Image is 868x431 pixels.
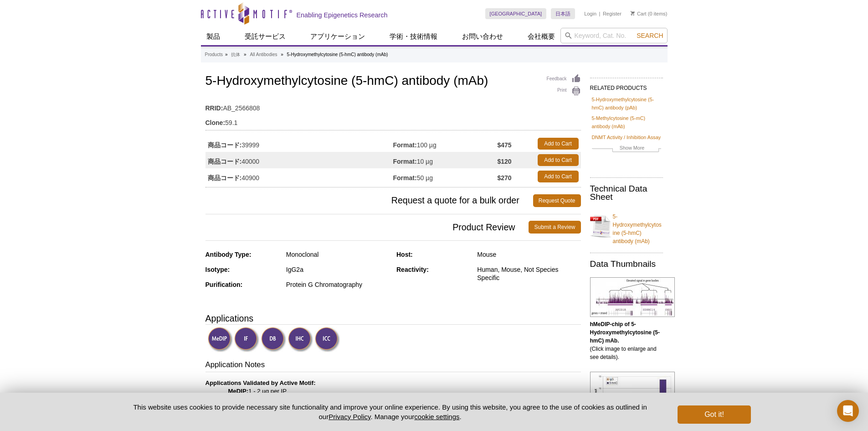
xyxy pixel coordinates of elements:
strong: Format: [393,174,417,182]
strong: 商品コード: [208,174,242,182]
strong: Format: [393,157,417,166]
input: Keyword, Cat. No. [560,28,668,43]
span: Request a quote for a bulk order [205,194,533,207]
a: 製品 [201,28,226,45]
strong: $270 [497,174,511,182]
h2: Technical Data Sheet [590,185,663,201]
h1: 5-Hydroxymethylcytosine (5-hmC) antibody (mAb) [205,74,581,89]
h3: Applications [205,312,581,325]
strong: $120 [497,157,511,166]
a: 日本語 [551,8,575,19]
span: Product Review [205,221,529,234]
img: Immunohistochemistry Validated [288,327,313,352]
li: » [225,52,228,57]
strong: $475 [497,141,511,149]
a: Add to Cart [538,171,579,182]
strong: Purification: [205,281,243,288]
a: 受託サービス [239,28,291,45]
p: 1 - 2 µg per IP 10 µg per IP 0.2 µg/ml dilution [205,379,581,412]
button: cookie settings [414,413,459,421]
img: Immunofluorescence Validated [234,327,259,352]
a: Submit a Review [529,221,580,234]
td: 40000 [205,152,393,168]
strong: MeDIP: [228,388,249,395]
a: 5-Methylcytosine (5-mC) antibody (mAb) [592,114,661,130]
a: Feedback [547,74,581,84]
a: DNMT Activity / Inhibition Assay [592,133,661,141]
li: » [281,52,283,57]
a: 会社概要 [522,28,560,45]
h2: Data Thumbnails [590,260,663,268]
a: Show More [592,144,661,154]
a: Print [547,86,581,96]
td: 50 µg [393,168,498,185]
h2: Enabling Epigenetics Research [297,11,388,19]
strong: Clone: [205,119,226,127]
a: All Antibodies [250,51,277,59]
div: IgG2a [286,265,390,274]
img: Your Cart [631,11,635,16]
p: (Click image to enlarge and see details). [590,320,663,361]
h2: RELATED PRODUCTS [590,78,663,94]
a: [GEOGRAPHIC_DATA] [485,8,547,19]
div: Human, Mouse, Not Species Specific [477,265,580,282]
p: This website uses cookies to provide necessary site functionality and improve your online experie... [118,402,663,421]
td: 100 µg [393,135,498,152]
td: 10 µg [393,152,498,168]
img: Dot Blot Validated [261,327,286,352]
button: Got it! [678,405,750,424]
a: Add to Cart [538,154,579,166]
a: 5-Hydroxymethylcytosine (5-hmC) antibody (pAb) [592,95,661,112]
strong: 商品コード: [208,141,242,149]
span: Search [637,32,663,39]
a: Request Quote [533,194,581,207]
b: hMeDIP-chip of 5-Hydroxymethylcytosine (5-hmC) mAb. [590,321,660,344]
div: Mouse [477,250,580,259]
li: 5-Hydroxymethylcytosine (5-hmC) antibody (mAb) [287,52,388,57]
img: Immunocytochemistry Validated [315,327,340,352]
strong: 商品コード: [208,157,242,166]
strong: Antibody Type: [205,251,252,258]
div: Protein G Chromatography [286,280,390,289]
li: » [244,52,247,57]
img: 5-Hydroxymethylcytosine (5-hmC) antibody (mAb) tested by MeDIP analysis. [590,372,675,423]
h3: Application Notes [205,359,581,372]
b: Applications Validated by Active Motif: [205,379,316,386]
td: 40900 [205,168,393,185]
strong: Reactivity: [396,266,429,273]
li: | [599,8,601,19]
a: 5-Hydroxymethylcytosine (5-hmC) antibody (mAb) [590,207,663,245]
td: 59.1 [205,113,581,128]
strong: Host: [396,251,413,258]
td: AB_2566808 [205,99,581,113]
img: 5-Hydroxymethylcytosine (5-hmC) antibody (mAb) tested by hMeDIP-chip analysis. [590,277,675,317]
button: Search [634,31,666,40]
a: Login [584,10,596,17]
div: Monoclonal [286,250,390,259]
a: Cart [631,10,647,17]
td: 39999 [205,135,393,152]
a: 学術・技術情報 [384,28,443,45]
strong: Format: [393,141,417,149]
a: Add to Cart [538,138,579,150]
strong: Isotype: [205,266,230,273]
img: Methyl-DNA Immunoprecipitation Validated [208,327,233,352]
a: お問い合わせ [457,28,508,45]
strong: RRID: [205,104,223,112]
li: (0 items) [631,8,668,19]
a: 抗体 [231,51,240,59]
div: Open Intercom Messenger [837,400,859,422]
a: アプリケーション [305,28,370,45]
a: Privacy Policy [329,413,370,421]
a: Products [205,51,223,59]
a: Register [603,10,621,17]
